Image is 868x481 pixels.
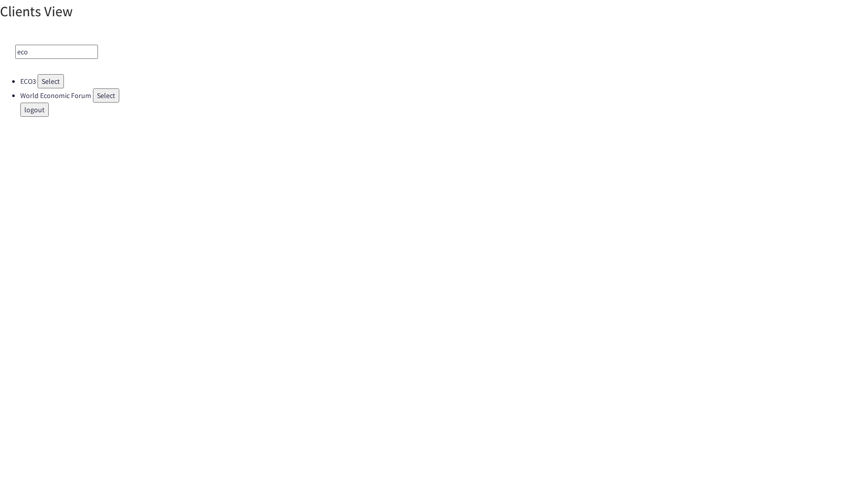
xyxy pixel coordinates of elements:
li: ECO3 [20,74,868,88]
iframe: Chat Widget [698,371,868,481]
button: logout [20,103,49,117]
button: Select [93,88,119,103]
div: Widget de chat [698,371,868,481]
button: Select [38,74,64,88]
li: World Economic Forum [20,88,868,103]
